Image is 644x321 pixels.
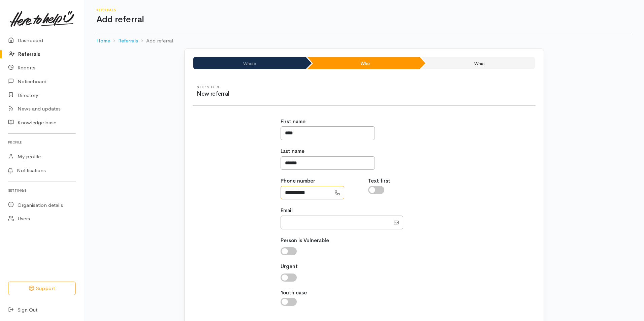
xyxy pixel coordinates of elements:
h6: Referrals [96,8,632,12]
li: Add referral [138,37,173,45]
h3: New referral [197,91,364,97]
label: Youth case [281,289,307,297]
label: Last name [281,148,304,155]
h6: Step 2 of 3 [197,85,364,89]
h6: Profile [8,138,76,147]
button: Support [8,282,76,295]
label: Email [281,207,293,215]
nav: breadcrumb [96,33,632,49]
label: Phone number [281,177,315,185]
a: Home [96,37,110,45]
a: Referrals [118,37,138,45]
label: First name [281,118,305,126]
label: Text first [368,177,390,185]
h1: Add referral [96,15,632,25]
h6: Settings [8,186,76,195]
li: What [421,57,535,69]
label: Urgent [281,263,298,270]
li: Who [307,57,420,69]
li: Where [193,57,306,69]
label: Person is Vulnerable [281,237,329,245]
